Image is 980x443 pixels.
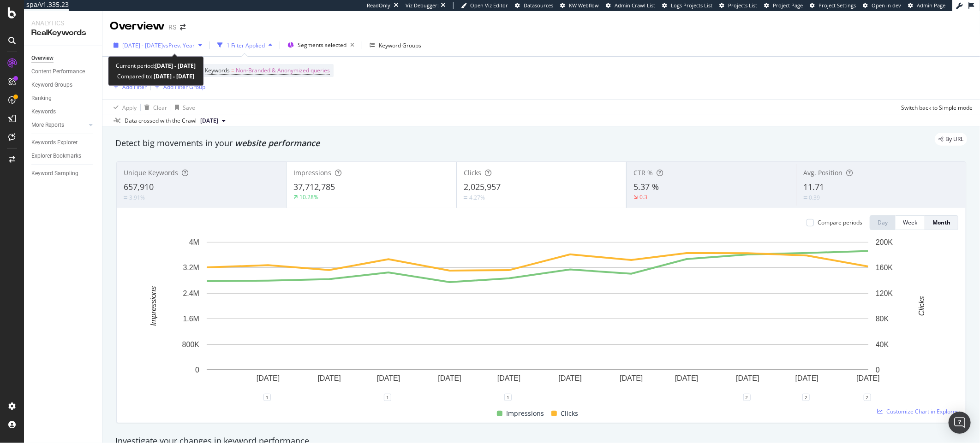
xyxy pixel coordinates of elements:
div: 0.39 [809,194,820,201]
div: Content Performance [31,67,85,77]
a: Explorer Bookmarks [31,151,96,161]
span: [DATE] - [DATE] [122,41,163,49]
span: Customize Chart in Explorer [886,408,958,415]
b: [DATE] - [DATE] [155,62,196,70]
a: Projects List [719,2,757,9]
div: 1 [504,394,512,401]
div: Clear [153,104,167,112]
div: Add Filter Group [163,83,205,91]
span: 2,025,957 [464,181,501,192]
span: CTR % [633,168,653,177]
a: Overview [31,53,96,63]
text: Impressions [149,286,157,326]
span: Datasources [524,2,553,9]
span: By URL [945,136,963,142]
div: 2 [864,394,871,401]
text: [DATE] [438,375,461,383]
text: 120K [876,289,893,297]
div: Apply [122,104,137,112]
a: Open in dev [863,2,901,9]
div: RealKeywords [31,28,95,38]
text: [DATE] [736,375,759,383]
div: Open Intercom Messenger [949,412,971,434]
button: Apply [110,100,137,115]
div: 1 Filter Applied [227,41,265,49]
a: Keywords Explorer [31,138,96,148]
span: Segments selected [298,41,347,49]
button: Switch back to Simple mode [897,100,973,115]
span: Clicks [464,168,481,177]
span: Keywords [205,66,230,74]
div: 1 [263,394,271,401]
button: 1 Filter Applied [214,38,276,53]
b: [DATE] - [DATE] [152,72,194,80]
span: Project Settings [819,2,856,9]
a: Keyword Sampling [31,169,96,178]
button: Add Filter Group [151,81,205,92]
button: Save [171,100,195,115]
div: Keyword Groups [31,80,72,90]
a: Customize Chart in Explorer [877,408,958,415]
div: Overview [110,18,165,34]
span: Unique Keywords [124,168,178,177]
a: More Reports [31,120,86,130]
span: 37,712,785 [293,181,335,192]
button: Add Filter [110,81,147,92]
text: [DATE] [497,375,520,383]
span: Non-Branded & Anonymized queries [236,64,330,77]
a: Project Page [764,2,803,9]
div: More Reports [31,120,64,130]
div: Compared to: [117,71,194,82]
div: Switch back to Simple mode [901,104,973,112]
div: ReadOnly: [367,2,392,9]
div: Keyword Sampling [31,169,78,178]
button: Segments selected [284,38,358,53]
div: 2 [743,394,751,401]
button: Month [925,215,958,230]
span: 2025 Jun. 14th [200,117,218,125]
span: Impressions [506,408,544,419]
text: 1.6M [183,315,199,323]
div: 4.27% [469,194,485,201]
span: KW Webflow [569,2,599,9]
div: 2 [802,394,810,401]
text: [DATE] [318,375,341,383]
a: Keywords [31,107,96,117]
span: Clicks [561,408,578,419]
div: Data crossed with the Crawl [125,117,197,125]
div: 3.91% [129,194,145,201]
a: Keyword Groups [31,80,96,90]
text: Clicks [918,296,926,316]
a: Datasources [515,2,553,9]
span: Open Viz Editor [470,2,508,9]
text: [DATE] [559,375,582,383]
button: [DATE] [197,115,229,126]
text: 2.4M [183,289,199,297]
a: Content Performance [31,67,96,77]
text: 4M [189,238,199,246]
span: 11.71 [804,181,825,192]
div: Month [932,219,950,226]
text: 3.2M [183,264,199,272]
text: [DATE] [377,375,400,383]
div: Ranking [31,94,52,103]
a: Open Viz Editor [461,2,508,9]
span: 5.37 % [633,181,659,192]
a: Admin Crawl List [606,2,655,9]
img: Equal [124,196,127,199]
text: 0 [876,366,880,374]
text: 160K [876,264,893,272]
div: Keywords [31,107,56,117]
button: Keyword Groups [366,38,425,53]
text: 800K [182,341,200,348]
div: arrow-right-arrow-left [180,24,185,30]
span: Open in dev [872,2,901,9]
span: vs Prev. Year [163,41,195,49]
a: Ranking [31,94,96,103]
div: Save [183,104,195,112]
text: 80K [876,315,889,323]
div: Viz Debugger: [406,2,439,9]
div: 0.3 [639,193,647,201]
div: Keywords Explorer [31,138,78,148]
div: Keyword Groups [379,41,421,49]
